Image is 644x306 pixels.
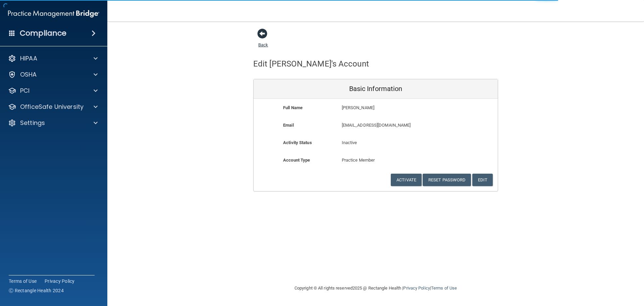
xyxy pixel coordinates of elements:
b: Email [283,123,294,128]
p: Settings [20,119,45,127]
p: [PERSON_NAME] [342,104,449,112]
h4: Edit [PERSON_NAME]'s Account [253,59,369,68]
div: Basic Information [254,79,498,99]
a: Terms of Use [431,286,457,291]
b: Full Name [283,105,303,110]
button: Activate [391,174,422,186]
button: Reset Password [423,174,471,186]
a: Terms of Use [9,278,37,285]
b: Account Type [283,158,310,163]
div: Copyright © All rights reserved 2025 @ Rectangle Health | | [253,277,498,299]
b: Activity Status [283,140,312,145]
a: OfficeSafe University [8,103,98,111]
a: Privacy Policy [403,286,430,291]
a: Settings [8,119,98,127]
p: HIPAA [20,54,37,62]
p: Inactive [342,139,410,147]
a: HIPAA [8,54,98,62]
a: Back [258,34,268,47]
button: Edit [472,174,493,186]
h4: Compliance [20,29,66,38]
span: Ⓒ Rectangle Health 2024 [9,287,64,294]
a: OSHA [8,71,98,79]
p: OfficeSafe University [20,103,84,111]
img: PMB logo [8,7,99,20]
a: Privacy Policy [45,278,75,285]
p: [EMAIL_ADDRESS][DOMAIN_NAME] [342,121,449,129]
a: PCI [8,87,98,95]
p: PCI [20,87,30,95]
p: OSHA [20,71,37,79]
p: Practice Member [342,156,410,164]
